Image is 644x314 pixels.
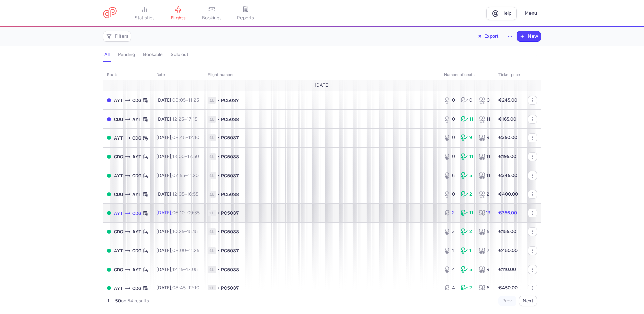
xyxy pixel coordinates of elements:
[461,266,473,273] div: 5
[107,298,121,304] strong: 1 – 50
[444,285,456,291] div: 4
[479,97,490,104] div: 0
[217,116,220,123] span: •
[172,210,200,216] span: –
[461,191,473,198] div: 2
[172,285,186,291] time: 08:45
[156,135,199,140] span: [DATE],
[188,135,199,140] time: 12:10
[132,97,141,104] span: CDG
[498,97,517,103] strong: €245.00
[172,191,184,197] time: 12:05
[217,134,220,141] span: •
[479,191,490,198] div: 2
[187,229,198,234] time: 15:15
[187,210,200,216] time: 09:35
[135,15,155,21] span: statistics
[172,154,199,159] span: –
[208,266,216,273] span: 1L
[461,172,473,179] div: 5
[114,285,123,292] span: AYT
[186,266,198,272] time: 17:05
[115,34,128,39] span: Filters
[132,210,141,217] span: CDG
[189,248,199,253] time: 11:25
[461,228,473,235] div: 2
[521,7,541,20] button: Menu
[156,172,199,178] span: [DATE],
[156,229,198,234] span: [DATE],
[479,247,490,254] div: 2
[498,191,518,197] strong: €400.00
[528,34,538,39] span: New
[172,97,199,103] span: –
[161,6,195,21] a: flights
[221,172,239,179] span: PC5037
[461,210,473,216] div: 11
[221,285,239,291] span: PC5037
[315,83,330,88] span: [DATE]
[517,31,541,41] button: New
[128,6,161,21] a: statistics
[479,172,490,179] div: 11
[208,247,216,254] span: 1L
[221,266,239,273] span: PC5038
[479,266,490,273] div: 9
[461,134,473,141] div: 9
[498,154,516,159] strong: €195.00
[217,97,220,104] span: •
[498,285,518,291] strong: €450.00
[479,285,490,291] div: 6
[172,248,199,253] span: –
[172,97,186,103] time: 08:05
[172,135,186,140] time: 08:45
[172,266,183,272] time: 12:15
[114,191,123,198] span: CDG
[172,116,184,122] time: 12:25
[103,31,131,41] button: Filters
[208,285,216,291] span: 1L
[486,7,517,20] a: Help
[132,228,141,235] span: AYT
[221,153,239,160] span: PC5038
[444,266,456,273] div: 4
[114,134,123,142] span: AYT
[156,97,199,103] span: [DATE],
[498,172,517,178] strong: €345.00
[461,285,473,291] div: 2
[444,116,456,123] div: 0
[172,229,184,234] time: 10:25
[479,134,490,141] div: 9
[221,116,239,123] span: PC5038
[156,285,199,291] span: [DATE],
[217,228,220,235] span: •
[156,154,199,159] span: [DATE],
[187,116,197,122] time: 17:15
[217,247,220,254] span: •
[479,153,490,160] div: 11
[114,97,123,104] span: AYT
[132,116,141,123] span: AYT
[208,153,216,160] span: 1L
[204,70,440,80] th: Flight number
[172,172,185,178] time: 07:55
[237,15,254,21] span: reports
[156,116,197,122] span: [DATE],
[188,285,199,291] time: 12:10
[103,70,152,80] th: route
[172,172,199,178] span: –
[156,248,199,253] span: [DATE],
[171,52,188,58] h4: sold out
[121,298,149,304] span: on 64 results
[132,247,141,254] span: CDG
[217,266,220,273] span: •
[221,247,239,254] span: PC5037
[172,210,185,216] time: 06:10
[172,229,198,234] span: –
[519,296,537,306] button: Next
[171,15,186,21] span: flights
[114,228,123,235] span: CDG
[498,135,517,140] strong: €350.00
[114,116,123,123] span: CDG
[132,285,141,292] span: CDG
